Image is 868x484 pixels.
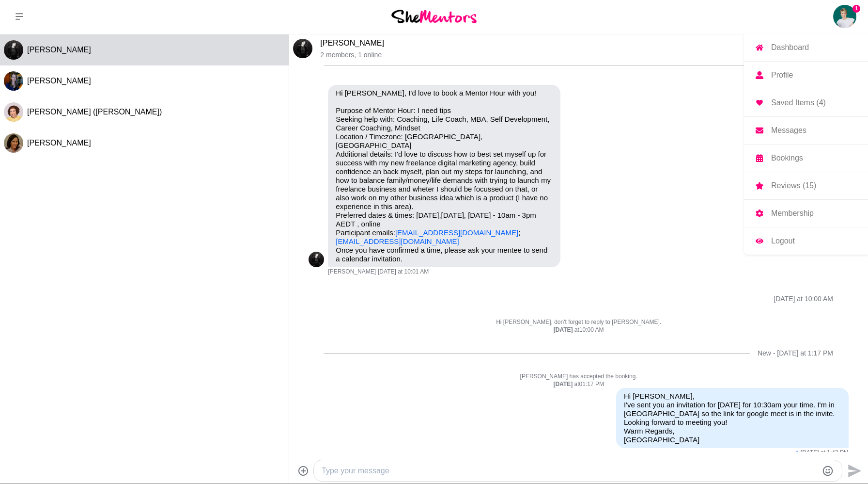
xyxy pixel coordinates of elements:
strong: [DATE] [553,381,574,387]
a: Saved Items (4) [744,89,868,116]
div: Lior Albeck-Ripka [309,252,324,267]
p: Hi [PERSON_NAME], I'd love to book a Mentor Hour with you! [336,89,553,97]
a: Reviews (15) [744,172,868,199]
img: L [309,252,324,267]
div: Lior Albeck-Ripka [293,39,312,58]
img: L [4,71,23,91]
img: M [4,102,23,122]
img: K [4,133,23,153]
a: Messages [744,117,868,144]
img: L [4,40,23,60]
button: Emoji picker [822,465,834,477]
p: Hi [PERSON_NAME], I've sent you an invitation for [DATE] for 10:30am your time. I'm in [GEOGRAPHI... [624,392,841,444]
div: New - [DATE] at 1:17 PM [758,349,833,357]
p: Messages [771,127,806,134]
div: [DATE] at 10:00 AM [774,295,833,303]
span: 1 [852,5,860,13]
div: Lior Albeck-Ripka [4,40,23,60]
time: 2025-08-15T00:31:28.641Z [378,268,429,276]
p: Hi [PERSON_NAME], don't forget to reply to [PERSON_NAME]. [309,319,849,326]
div: Melissa Govranos (Bonaddio) [4,102,23,122]
p: Logout [771,237,795,245]
span: [PERSON_NAME] [27,77,91,85]
div: Lisa [4,71,23,91]
p: Profile [771,71,793,79]
div: at 10:00 AM [309,326,849,334]
p: Purpose of Mentor Hour: I need tips Seeking help with: Coaching, Life Coach, MBA, Self Developmen... [336,106,553,246]
a: [EMAIL_ADDRESS][DOMAIN_NAME] [395,228,518,237]
img: L [293,39,312,58]
a: Sinja Hallam1DashboardProfileSaved Items (4)MessagesBookingsReviews (15)MembershipLogout [833,5,856,28]
a: Profile [744,62,868,89]
img: Sinja Hallam [833,5,856,28]
a: [EMAIL_ADDRESS][DOMAIN_NAME] [336,237,459,245]
p: [PERSON_NAME] has accepted the booking. [309,373,849,381]
span: [PERSON_NAME] [27,139,91,147]
span: [PERSON_NAME] ([PERSON_NAME]) [27,108,162,116]
p: Dashboard [771,44,809,51]
img: She Mentors Logo [391,10,477,23]
span: [PERSON_NAME] [328,268,376,276]
p: Once you have confirmed a time, please ask your mentee to send a calendar invitation. [336,246,553,263]
div: at 01:17 PM [309,381,849,388]
button: Send [842,460,864,482]
a: Dashboard [744,34,868,61]
p: Reviews (15) [771,182,816,190]
p: Bookings [771,154,803,162]
textarea: Type your message [322,465,818,477]
strong: [DATE] [554,326,574,333]
p: Saved Items (4) [771,99,826,107]
time: 2025-08-19T04:13:29.442Z [801,449,849,457]
p: 2 members , 1 online [320,51,845,59]
p: Membership [771,210,814,217]
a: [PERSON_NAME] [320,39,384,47]
a: Bookings [744,145,868,172]
span: [PERSON_NAME] [27,46,91,54]
div: Kate Houston [4,133,23,153]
